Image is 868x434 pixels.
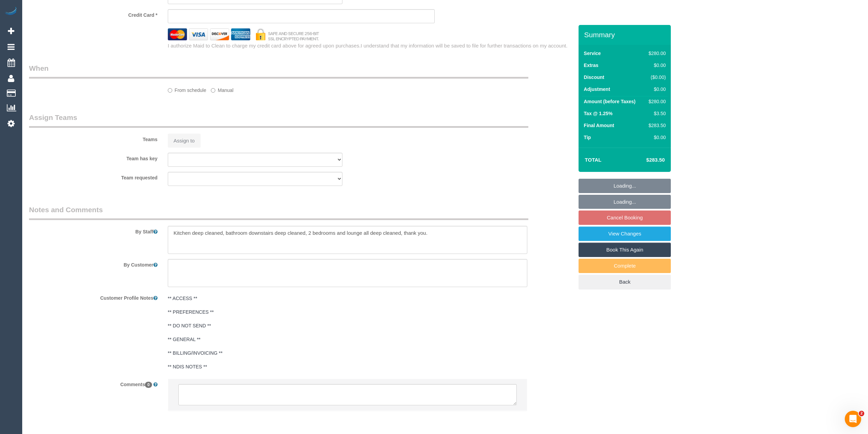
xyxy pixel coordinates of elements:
[24,9,163,18] label: Credit Card *
[24,226,163,235] label: By Staff
[859,411,864,416] span: 2
[584,134,591,141] label: Tip
[163,28,324,40] img: credit cards
[211,88,215,93] input: Manual
[163,42,579,49] div: I authorize Maid to Clean to charge my credit card above for agreed upon purchases.
[584,50,601,57] label: Service
[584,98,635,105] label: Amount (before Taxes)
[584,74,604,81] label: Discount
[646,62,666,69] div: $0.00
[29,63,528,79] legend: When
[29,205,528,220] legend: Notes and Comments
[24,292,163,301] label: Customer Profile Notes
[168,88,172,93] input: From schedule
[4,7,18,16] img: Automaid Logo
[584,110,612,117] label: Tax @ 1.25%
[24,379,163,388] label: Comments
[579,227,671,241] a: View Changes
[845,411,861,427] iframe: Intercom live chat
[584,31,667,39] h3: Summary
[24,134,163,143] label: Teams
[646,122,666,129] div: $283.50
[646,98,666,105] div: $280.00
[24,153,163,162] label: Team has key
[361,43,567,49] span: I understand that my information will be saved to file for further transactions on my account.
[626,157,665,163] h4: $283.50
[29,112,528,128] legend: Assign Teams
[646,86,666,93] div: $0.00
[646,50,666,57] div: $280.00
[584,122,614,129] label: Final Amount
[211,84,233,94] label: Manual
[579,243,671,257] a: Book This Again
[584,62,598,69] label: Extras
[24,172,163,181] label: Team requested
[145,382,152,388] span: 0
[646,134,666,141] div: $0.00
[174,13,429,19] iframe: Secure card payment input frame
[168,84,206,94] label: From schedule
[646,110,666,117] div: $3.50
[579,275,671,289] a: Back
[585,157,601,163] strong: Total
[646,74,666,81] div: ($0.00)
[584,86,610,93] label: Adjustment
[24,259,163,268] label: By Customer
